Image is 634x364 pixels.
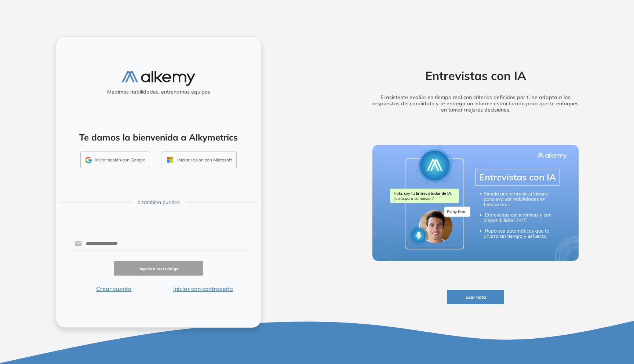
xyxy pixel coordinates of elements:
img: OUTLOOK_ICON [166,156,174,164]
img: img-more-info [372,145,579,261]
h5: El asistente evalúa en tiempo real con criterios definidos por ti, se adapta a las respuestas del... [361,94,590,113]
button: Iniciar con contraseña [158,284,248,293]
img: logo-alkemy [122,71,195,86]
button: Leer nota [447,290,504,304]
div: Widget de chat [502,279,634,364]
h4: Te damos la bienvenida a Alkymetrics [66,132,251,143]
button: Crear cuenta [69,284,158,293]
button: Iniciar sesión con Microsoft [161,152,237,168]
span: o también puedes [138,199,180,206]
iframe: Chat Widget [502,279,634,364]
button: Iniciar sesión con Google [80,152,150,168]
h5: Medimos habilidades, entrenamos equipos [59,89,258,95]
h2: Entrevistas con IA [361,69,590,83]
button: Ingresar con código [114,261,203,276]
img: GMAIL_ICON [85,157,92,163]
